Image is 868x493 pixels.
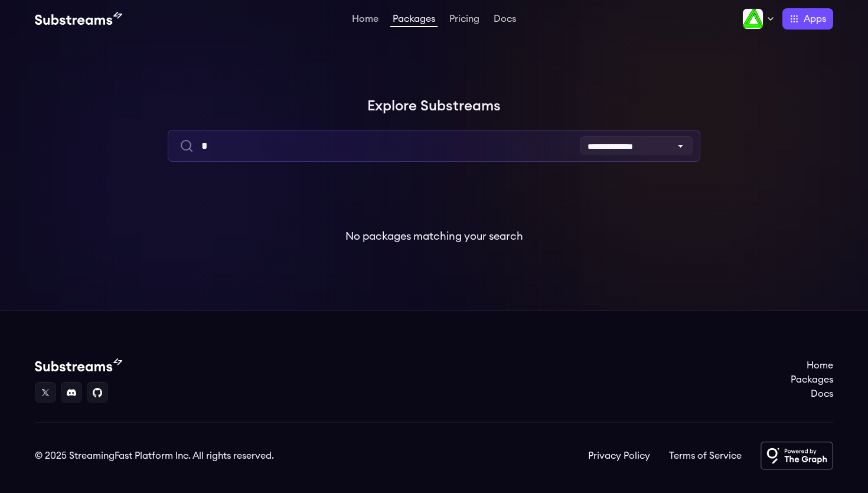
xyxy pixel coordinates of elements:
a: Packages [791,373,833,387]
a: Docs [791,387,833,401]
a: Pricing [447,14,482,26]
img: Powered by The Graph [761,442,833,470]
a: Packages [390,14,438,27]
a: Terms of Service [669,449,742,463]
a: Docs [491,14,518,26]
p: No packages matching your search [345,228,523,244]
img: Substream's logo [35,12,122,26]
div: © 2025 StreamingFast Platform Inc. All rights reserved. [35,449,274,463]
a: Home [791,358,833,373]
img: Substream's logo [35,358,122,373]
span: Apps [804,12,826,26]
h1: Explore Substreams [35,94,833,118]
a: Home [350,14,381,26]
img: Profile [742,8,763,30]
a: Privacy Policy [588,449,650,463]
